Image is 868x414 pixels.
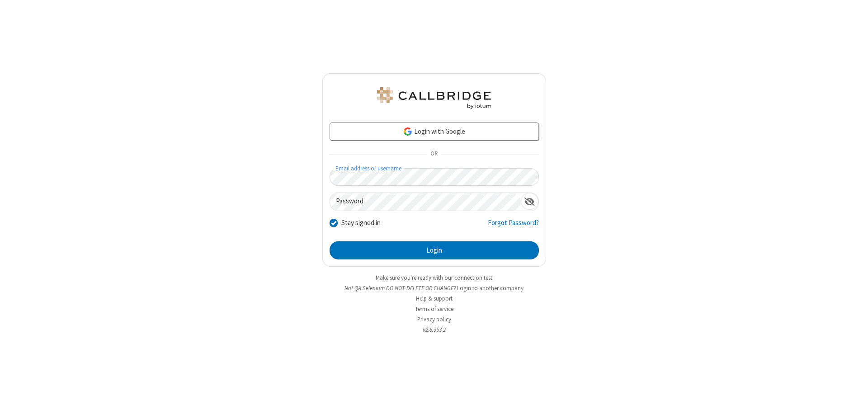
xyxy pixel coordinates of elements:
a: Login with Google [330,122,539,141]
img: QA Selenium DO NOT DELETE OR CHANGE [375,87,493,109]
a: Forgot Password? [488,218,539,235]
iframe: Chat [845,390,861,408]
img: google-icon.png [403,127,413,136]
a: Privacy policy [417,315,451,323]
li: Not QA Selenium DO NOT DELETE OR CHANGE? [322,284,546,292]
a: Terms of service [415,305,453,313]
li: v2.6.353.2 [322,325,546,334]
span: OR [427,148,441,161]
input: Password [330,193,521,211]
label: Stay signed in [341,218,381,228]
div: Show password [521,193,538,210]
button: Login to another company [457,284,524,292]
a: Make sure you're ready with our connection test [376,274,492,282]
button: Login [330,241,539,259]
input: Email address or username [330,168,539,186]
a: Help & support [416,295,453,302]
